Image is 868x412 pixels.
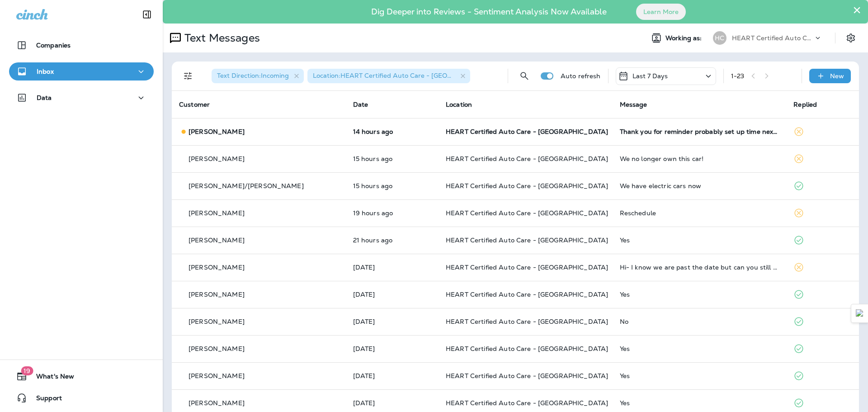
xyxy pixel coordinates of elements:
[830,72,844,80] p: New
[843,30,859,46] button: Settings
[446,263,608,271] span: HEART Certified Auto Care - [GEOGRAPHIC_DATA]
[446,399,608,407] span: HEART Certified Auto Care - [GEOGRAPHIC_DATA]
[27,373,74,384] span: What's New
[446,236,608,244] span: HEART Certified Auto Care - [GEOGRAPHIC_DATA]
[179,67,197,85] button: Filters
[37,68,54,75] p: Inbox
[620,264,779,271] div: Hi- I know we are past the date but can you still give us the same rate?
[189,155,245,162] p: [PERSON_NAME]
[37,94,52,101] p: Data
[620,155,779,162] div: We no longer own this car!
[713,31,726,45] div: HC
[446,290,608,298] span: HEART Certified Auto Care - [GEOGRAPHIC_DATA]
[620,318,779,325] div: No
[217,71,289,80] span: Text Direction : Incoming
[446,317,608,326] span: HEART Certified Auto Care - [GEOGRAPHIC_DATA]
[9,36,154,54] button: Companies
[665,34,704,42] span: Working as:
[353,209,431,217] p: Oct 1, 2025 10:59 AM
[620,372,779,379] div: Yes
[307,69,470,83] div: Location:HEART Certified Auto Care - [GEOGRAPHIC_DATA]
[36,42,71,49] p: Companies
[189,182,304,189] p: [PERSON_NAME]/[PERSON_NAME]
[313,71,500,80] span: Location : HEART Certified Auto Care - [GEOGRAPHIC_DATA]
[189,399,245,407] p: [PERSON_NAME]
[181,31,260,45] p: Text Messages
[636,4,686,20] button: Learn More
[189,291,245,298] p: [PERSON_NAME]
[620,237,779,244] div: Yes
[353,372,431,379] p: Sep 30, 2025 10:05 AM
[446,345,608,353] span: HEART Certified Auto Care - [GEOGRAPHIC_DATA]
[189,345,245,352] p: [PERSON_NAME]
[353,264,431,271] p: Sep 30, 2025 01:15 PM
[353,318,431,325] p: Sep 30, 2025 10:45 AM
[561,72,601,80] p: Auto refresh
[9,389,154,407] button: Support
[134,5,160,24] button: Collapse Sidebar
[446,182,608,190] span: HEART Certified Auto Care - [GEOGRAPHIC_DATA]
[856,309,864,317] img: Detect Auto
[620,345,779,352] div: Yes
[9,62,154,81] button: Inbox
[189,264,245,271] p: [PERSON_NAME]
[9,367,154,385] button: 19What's New
[353,291,431,298] p: Sep 30, 2025 12:32 PM
[353,100,368,109] span: Date
[446,100,472,109] span: Location
[732,34,813,42] p: HEART Certified Auto Care
[189,209,245,217] p: [PERSON_NAME]
[632,72,668,80] p: Last 7 Days
[446,372,608,380] span: HEART Certified Auto Care - [GEOGRAPHIC_DATA]
[446,209,608,217] span: HEART Certified Auto Care - [GEOGRAPHIC_DATA]
[515,67,533,85] button: Search Messages
[21,366,33,375] span: 19
[179,100,210,109] span: Customer
[27,394,62,405] span: Support
[620,100,647,109] span: Message
[353,155,431,162] p: Oct 1, 2025 02:22 PM
[446,128,608,136] span: HEART Certified Auto Care - [GEOGRAPHIC_DATA]
[9,89,154,107] button: Data
[853,3,861,17] button: Close
[620,128,779,135] div: Thank you for reminder probably set up time next week, appreciate
[620,182,779,189] div: We have electric cars now
[353,399,431,407] p: Sep 30, 2025 09:51 AM
[353,237,431,244] p: Oct 1, 2025 08:57 AM
[189,237,245,244] p: [PERSON_NAME]
[731,72,745,80] div: 1 - 23
[620,209,779,217] div: Reschedule
[446,155,608,163] span: HEART Certified Auto Care - [GEOGRAPHIC_DATA]
[345,10,633,13] p: Dig Deeper into Reviews - Sentiment Analysis Now Available
[189,372,245,379] p: [PERSON_NAME]
[353,182,431,189] p: Oct 1, 2025 02:16 PM
[620,399,779,407] div: Yes
[189,318,245,325] p: [PERSON_NAME]
[793,100,817,109] span: Replied
[620,291,779,298] div: Yes
[189,128,245,135] p: [PERSON_NAME]
[353,345,431,352] p: Sep 30, 2025 10:27 AM
[212,69,304,83] div: Text Direction:Incoming
[353,128,431,135] p: Oct 1, 2025 03:33 PM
